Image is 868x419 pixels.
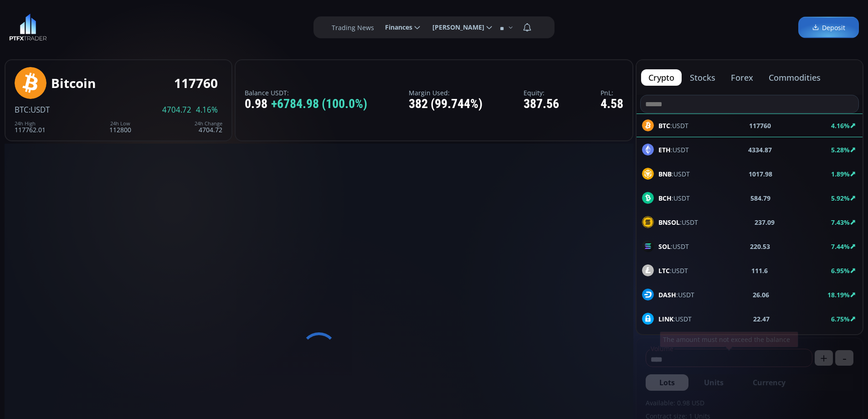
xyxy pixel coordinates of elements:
div: 24h High [15,121,46,126]
b: 26.06 [753,290,769,300]
div: 4.58 [601,97,623,111]
span: BTC [15,104,29,115]
span: :USDT [658,193,690,203]
label: Equity: [524,89,559,96]
b: 6.95% [831,266,850,275]
span: [PERSON_NAME] [426,18,484,36]
b: LINK [658,315,673,323]
span: 4.16% [196,106,218,114]
b: 7.43% [831,218,850,227]
b: LTC [658,266,670,275]
b: BNB [658,170,672,178]
label: Margin Used: [409,89,483,96]
div: 0.98 [245,97,367,111]
span: :USDT [658,242,689,251]
div: 117760 [174,76,218,90]
b: BCH [658,194,672,202]
span: Deposit [812,23,845,32]
span: +6784.98 (100.0%) [271,97,367,111]
button: crypto [641,69,682,86]
b: 4334.87 [748,145,772,155]
div: 382 (99.744%) [409,97,483,111]
button: stocks [683,69,723,86]
div: 387.56 [524,97,559,111]
img: LOGO [9,14,47,41]
b: 7.44% [831,242,850,251]
span: 4704.72 [162,106,191,114]
b: 18.19% [827,290,850,299]
b: 1.89% [831,170,850,178]
div: Bitcoin [51,76,96,90]
b: 5.92% [831,194,850,202]
span: :USDT [658,290,694,300]
span: :USDT [658,266,688,275]
b: 22.47 [753,314,770,324]
b: 5.28% [831,145,850,154]
div: 4704.72 [195,121,222,133]
span: :USDT [658,217,698,227]
a: Deposit [798,17,859,38]
span: :USDT [658,145,689,155]
span: :USDT [29,104,50,115]
div: 117762.01 [15,121,46,133]
b: SOL [658,242,671,251]
b: 111.6 [751,266,768,275]
b: ETH [658,145,671,154]
div: 24h Low [109,121,131,126]
span: Finances [379,18,412,36]
b: 6.75% [831,315,850,323]
b: 237.09 [755,217,775,227]
b: 220.53 [750,242,770,251]
b: BNSOL [658,218,680,227]
button: commodities [761,69,828,86]
b: 584.79 [750,193,770,203]
div: 24h Change [195,121,222,126]
label: Balance USDT: [245,89,367,96]
div: 112800 [109,121,131,133]
span: :USDT [658,314,692,324]
label: Trading News [332,23,374,32]
b: 1017.98 [749,169,772,179]
label: PnL: [601,89,623,96]
b: DASH [658,290,676,299]
button: forex [724,69,760,86]
span: :USDT [658,169,690,179]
